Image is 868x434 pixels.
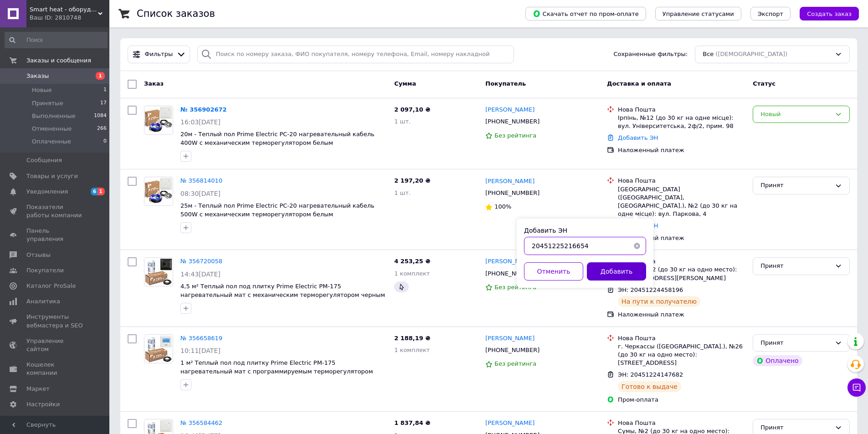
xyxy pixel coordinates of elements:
a: Фото товару [144,106,173,135]
span: 1 комплект [394,347,430,353]
div: г. Черкассы ([GEOGRAPHIC_DATA].), №26 (до 30 кг на одно место): [STREET_ADDRESS] [618,342,745,368]
span: Покупатели [26,266,64,275]
a: 25м - Теплый пол Prime Electric PC-20 нагревательный кабель 500W c механическим терморегулятором ... [180,202,375,218]
a: [PERSON_NAME] [485,334,534,343]
a: 1 м² Теплый пол под плитку Prime Electric PM-175 нагревательный мат c программируемым терморегуля... [180,359,373,383]
span: 266 [97,125,107,133]
a: Фото товару [144,177,173,206]
div: Принят [760,261,831,271]
div: Иршава, №2 (до 30 кг на одно место): [STREET_ADDRESS][PERSON_NAME] [618,266,745,282]
div: Наложенный платеж [618,234,745,242]
span: 17 [100,99,107,107]
span: 6 [91,188,98,195]
span: Smart heat - оборудование для электрического теплого пола [30,5,98,14]
span: Фильтры [145,50,173,59]
div: Принят [760,423,831,433]
div: На пути к получателю [618,296,700,307]
span: Показатели работы компании [26,203,84,220]
a: Фото товару [144,257,173,286]
a: [PERSON_NAME] [485,257,534,266]
span: Без рейтинга [494,284,536,291]
span: 08:30[DATE] [180,190,221,197]
span: Отмененные [32,125,72,133]
a: [PERSON_NAME] [485,419,534,428]
div: [GEOGRAPHIC_DATA] ([GEOGRAPHIC_DATA], [GEOGRAPHIC_DATA].), №2 (до 30 кг на одне місце): вул. Парк... [618,185,745,219]
span: Все [703,50,714,59]
div: Нова Пошта [618,177,745,185]
span: Сохраненные фильтры: [613,50,688,59]
span: Маркет [26,385,50,393]
span: Доставка и оплата [607,80,671,87]
button: Отменить [524,262,583,281]
span: Настройки [26,400,60,408]
div: Готово к выдаче [618,381,681,392]
span: 100% [494,203,511,210]
a: 4,5 м² Теплый пол под плитку Prime Electric PM-175 нагревательный мат c механическим терморегулят... [180,283,385,298]
button: Добавить [587,262,646,281]
span: Выполненные [32,112,76,120]
span: Заказы [26,72,49,80]
div: Ваш ID: 2810748 [30,14,109,22]
button: Очистить [628,237,646,255]
img: Фото товару [144,258,173,286]
a: Создать заказ [791,10,859,17]
span: Инструменты вебмастера и SEO [26,313,84,329]
input: Поиск [5,32,108,48]
div: [PHONE_NUMBER] [483,268,541,280]
span: 20м - Теплый пол Prime Electric PC-20 нагревательный кабель 400W c механическим терморегулятором ... [180,131,375,146]
span: 2 197,20 ₴ [394,177,430,184]
div: Наложенный платеж [618,146,745,154]
span: ЭН: 20451224458196 [618,286,683,293]
span: 4 253,25 ₴ [394,258,430,265]
span: Управление статусами [663,10,734,17]
span: Управление сайтом [26,337,84,353]
div: [PHONE_NUMBER] [483,344,541,356]
div: Нова Пошта [618,106,745,114]
span: 14:43[DATE] [180,271,221,278]
div: Нова Пошта [618,334,745,342]
span: 1 шт. [394,118,411,125]
img: Фото товару [144,335,173,363]
div: Принят [760,181,831,190]
button: Создать заказ [800,7,859,20]
div: Нова Пошта [618,257,745,266]
span: Покупатель [485,80,526,87]
span: 0 [103,138,107,146]
span: Новые [32,86,52,94]
a: Добавить ЭН [618,134,658,141]
span: Кошелек компании [26,361,84,377]
a: [PERSON_NAME] [485,177,534,186]
img: Фото товару [144,106,173,134]
div: Оплачено [753,355,802,366]
button: Скачать отчет по пром-оплате [525,7,646,20]
span: 1 шт. [394,189,411,196]
span: Уведомления [26,188,68,196]
span: Сумма [394,80,416,87]
h1: Список заказов [137,8,215,19]
span: Оплаченные [32,138,71,146]
span: Статус [753,80,776,87]
div: Ірпінь, №12 (до 30 кг на одне місце): вул. Університетська, 2ф/2, прим. 98 [618,114,745,130]
span: 16:03[DATE] [180,118,221,126]
input: Поиск по номеру заказа, ФИО покупателя, номеру телефона, Email, номеру накладной [197,46,514,63]
span: 1 [103,86,107,94]
button: Экспорт [750,7,791,20]
span: Панель управления [26,227,84,243]
img: Фото товару [144,177,173,205]
div: Принят [760,338,831,348]
span: Сообщения [26,156,62,164]
div: Пром-оплата [618,396,745,404]
span: 10:11[DATE] [180,347,221,354]
button: Управление статусами [655,7,741,20]
span: Товары и услуги [26,172,78,180]
div: [PHONE_NUMBER] [483,116,541,128]
a: № 356584462 [180,419,222,426]
span: 2 188,19 ₴ [394,335,430,342]
div: Нова Пошта [618,419,745,427]
span: Каталог ProSale [26,282,76,290]
div: Новый [760,110,831,119]
span: Заказ [144,80,164,87]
